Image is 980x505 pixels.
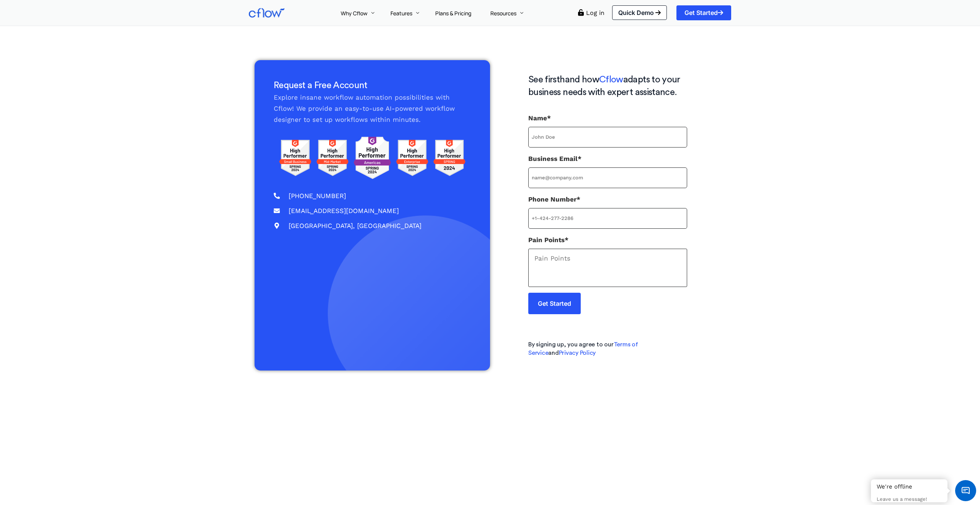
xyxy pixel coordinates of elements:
[274,81,367,90] span: Request a Free Account
[528,208,687,229] input: Phone Number*
[390,10,412,17] span: Features
[528,234,687,287] label: Pain Points*
[528,113,687,327] form: Contact form
[877,483,942,491] div: We're offline
[341,10,367,17] span: Why Cflow
[528,249,687,287] textarea: Pain Points*
[274,133,471,183] img: g2 reviews
[528,341,638,356] a: Terms of Service
[528,113,687,148] label: Name*
[287,220,421,231] span: [GEOGRAPHIC_DATA], [GEOGRAPHIC_DATA]
[287,205,399,216] span: [EMAIL_ADDRESS][DOMAIN_NAME]
[435,10,471,17] span: Plans & Pricing
[528,194,687,229] label: Phone Number*
[559,350,596,356] a: Privacy Policy
[528,74,687,99] h3: See firsthand how adapts to your business needs with expert assistance.
[586,9,604,16] a: Log in
[274,79,471,125] div: Explore insane workflow automation possibilities with Cflow! We provide an easy-to-use AI-powered...
[490,10,516,17] span: Resources
[528,167,687,188] input: Business Email*
[612,5,667,20] a: Quick Demo
[528,153,687,188] label: Business Email*
[955,480,976,501] span: Chat Widget
[528,340,687,357] h5: By signing up, you agree to our and
[676,5,731,20] a: Get Started
[249,8,284,18] img: Cflow
[287,190,346,202] span: [PHONE_NUMBER]
[877,496,942,503] p: Leave us a message!
[528,127,687,148] input: Name*
[684,10,723,16] span: Get Started
[599,75,623,84] span: Cflow
[528,293,581,314] input: Get Started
